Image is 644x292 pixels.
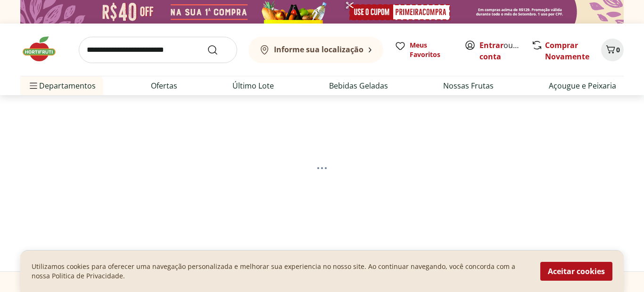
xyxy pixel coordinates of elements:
p: Utilizamos cookies para oferecer uma navegação personalizada e melhorar sua experiencia no nosso ... [32,262,529,281]
b: Informe sua localização [274,44,363,55]
input: search [79,37,237,63]
span: Departamentos [28,74,96,97]
span: Meus Favoritos [410,41,453,59]
a: Açougue e Peixaria [549,80,616,91]
a: Entrar [479,40,504,50]
a: Comprar Novamente [545,40,589,62]
span: 0 [616,45,620,54]
button: Aceitar cookies [540,262,612,281]
button: Informe sua localização [248,37,383,63]
a: Nossas Frutas [443,80,494,91]
button: Submit Search [207,44,230,56]
a: Meus Favoritos [395,41,453,59]
img: Hortifruti [20,35,67,63]
button: Carrinho [601,39,624,61]
span: ou [479,40,521,62]
button: Menu [28,74,39,97]
a: Criar conta [479,40,531,62]
a: Último Lote [232,80,274,91]
a: Bebidas Geladas [329,80,388,91]
a: Ofertas [151,80,177,91]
